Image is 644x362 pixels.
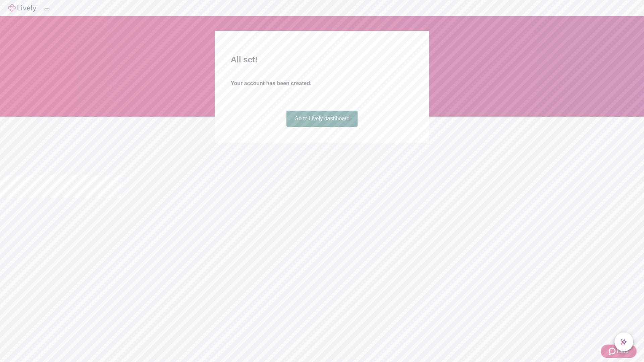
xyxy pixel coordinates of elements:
[231,79,413,87] h4: Your account has been created.
[601,345,637,358] button: Zendesk support iconHelp
[621,339,627,345] svg: Lively AI Assistant
[617,347,629,355] span: Help
[8,4,36,12] img: Lively
[231,54,413,66] h2: All set!
[44,8,50,10] button: Log out
[286,111,358,127] a: Go to Lively dashboard
[614,333,633,351] button: chat
[609,347,617,355] svg: Zendesk support icon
